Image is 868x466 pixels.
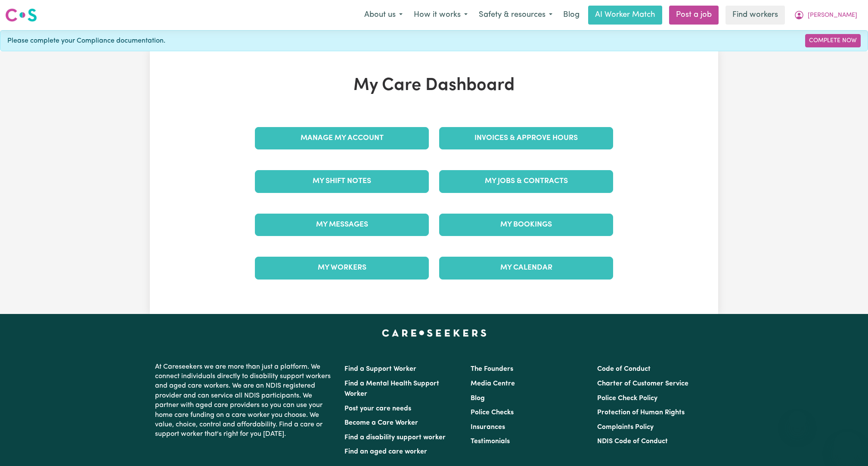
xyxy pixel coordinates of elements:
a: Insurances [471,424,505,431]
a: My Calendar [439,257,613,279]
a: Complaints Policy [597,424,654,431]
a: My Messages [255,214,429,236]
a: Careseekers logo [5,5,37,25]
a: Code of Conduct [597,366,651,373]
a: Invoices & Approve Hours [439,127,613,149]
a: Find a disability support worker [344,434,446,441]
a: My Bookings [439,214,613,236]
a: Careseekers home page [382,329,487,336]
a: Blog [471,395,485,402]
a: NDIS Code of Conduct [597,438,668,445]
a: The Founders [471,366,513,373]
a: Media Centre [471,380,515,387]
a: Find a Support Worker [344,366,416,373]
a: Become a Care Worker [344,419,418,426]
button: My Account [788,6,863,24]
a: Post your care needs [344,405,411,412]
a: AI Worker Match [588,6,662,25]
iframe: Button to launch messaging window [834,432,861,459]
a: Post a job [669,6,719,25]
img: Careseekers logo [5,7,37,23]
a: Blog [558,6,585,25]
h1: My Care Dashboard [250,75,618,96]
a: Police Check Policy [597,395,657,402]
span: [PERSON_NAME] [808,11,857,20]
button: Safety & resources [473,6,558,24]
a: My Workers [255,257,429,279]
button: About us [359,6,408,24]
a: Protection of Human Rights [597,409,685,416]
a: Complete Now [805,34,861,47]
a: My Jobs & Contracts [439,170,613,193]
a: Charter of Customer Service [597,380,688,387]
a: Testimonials [471,438,510,445]
p: At Careseekers we are more than just a platform. We connect individuals directly to disability su... [155,359,334,443]
a: Find workers [725,6,785,25]
button: How it works [408,6,473,24]
a: My Shift Notes [255,170,429,193]
a: Manage My Account [255,127,429,149]
a: Police Checks [471,409,514,416]
span: Please complete your Compliance documentation. [7,36,165,46]
a: Find a Mental Health Support Worker [344,380,439,398]
iframe: Close message [789,411,806,428]
a: Find an aged care worker [344,448,427,455]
